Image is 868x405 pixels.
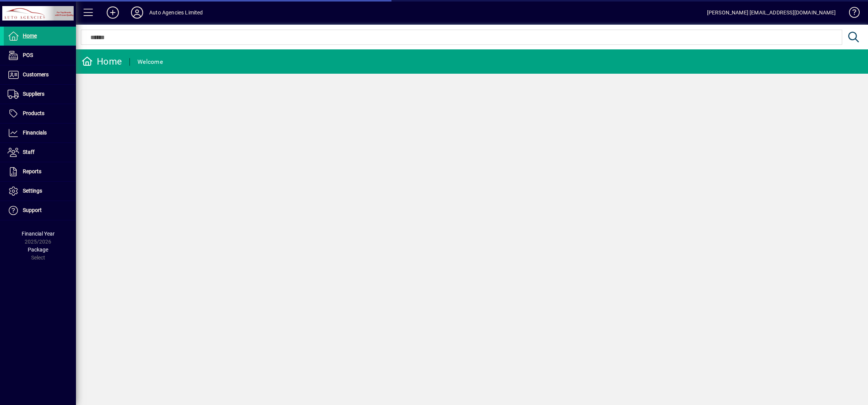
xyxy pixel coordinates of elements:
[843,2,859,26] a: Knowledge Base
[4,85,76,104] a: Suppliers
[23,33,37,39] span: Home
[28,247,48,253] span: Package
[4,182,76,201] a: Settings
[4,65,76,84] a: Customers
[23,110,44,116] span: Products
[125,6,149,19] button: Profile
[149,6,203,19] div: Auto Agencies Limited
[23,168,41,174] span: Reports
[707,6,836,19] div: [PERSON_NAME] [EMAIL_ADDRESS][DOMAIN_NAME]
[4,46,76,65] a: POS
[4,162,76,181] a: Reports
[23,188,42,194] span: Settings
[23,149,35,155] span: Staff
[4,104,76,123] a: Products
[22,231,55,237] span: Financial Year
[23,71,49,78] span: Customers
[23,130,47,136] span: Financials
[23,52,33,58] span: POS
[23,91,44,97] span: Suppliers
[82,55,122,68] div: Home
[137,56,163,68] div: Welcome
[4,143,76,162] a: Staff
[4,201,76,220] a: Support
[23,207,42,213] span: Support
[101,6,125,19] button: Add
[4,123,76,142] a: Financials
